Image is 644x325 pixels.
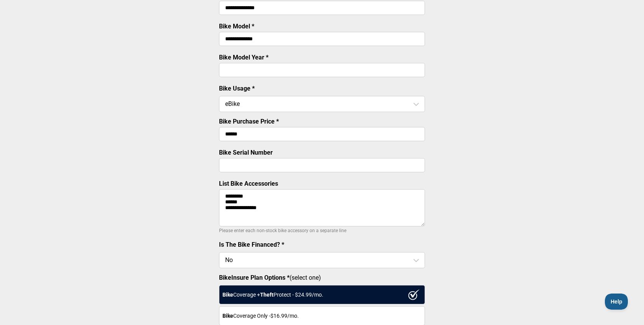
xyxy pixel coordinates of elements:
[222,313,233,319] strong: Bike
[219,54,268,61] label: Bike Model Year *
[219,226,425,235] p: Please enter each non-stock bike accessory on a separate line
[219,274,425,281] label: (select one)
[219,180,278,187] label: List Bike Accessories
[605,294,629,310] iframe: Toggle Customer Support
[219,23,254,30] label: Bike Model *
[222,292,233,298] strong: Bike
[219,118,279,125] label: Bike Purchase Price *
[260,292,273,298] strong: Theft
[219,285,425,304] div: Coverage + Protect - $ 24.99 /mo.
[219,85,255,92] label: Bike Usage *
[219,274,290,281] strong: BikeInsure Plan Options *
[219,241,284,248] label: Is The Bike Financed? *
[219,149,273,156] label: Bike Serial Number
[408,289,420,300] img: ux1sgP1Haf775SAghJI38DyDlYP+32lKFAAAAAElFTkSuQmCC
